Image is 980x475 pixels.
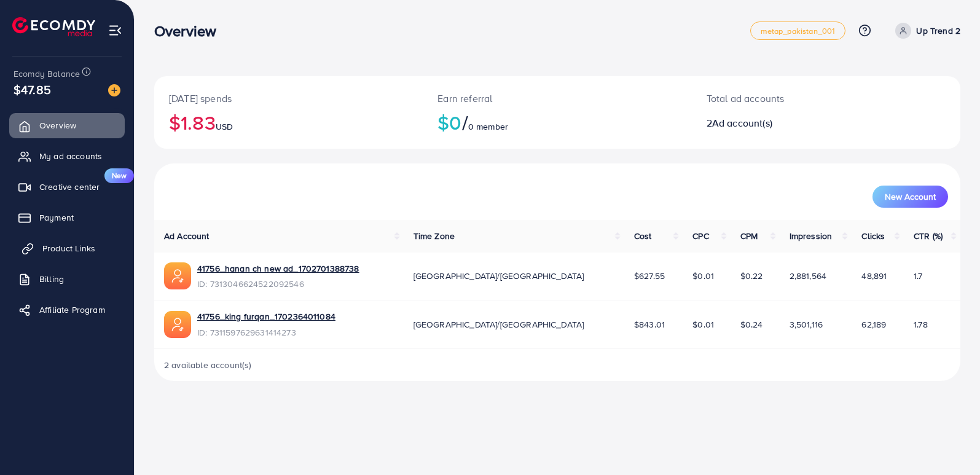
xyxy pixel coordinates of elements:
[42,242,95,254] span: Product Links
[707,91,879,106] p: Total ad accounts
[861,230,885,242] span: Clicks
[39,211,74,224] span: Payment
[9,267,125,291] a: Billing
[861,318,886,331] span: 62,189
[468,120,508,133] span: 0 member
[740,318,763,331] span: $0.24
[9,175,125,199] a: Creative centerNew
[916,23,960,38] p: Up Trend 2
[872,186,948,208] button: New Account
[414,318,584,331] span: [GEOGRAPHIC_DATA]/[GEOGRAPHIC_DATA]
[9,297,125,322] a: Affiliate Program
[861,270,887,282] span: 48,891
[692,318,714,331] span: $0.01
[39,304,105,316] span: Affiliate Program
[437,111,676,134] h2: $0
[750,22,846,40] a: metap_pakistan_001
[414,270,584,282] span: [GEOGRAPHIC_DATA]/[GEOGRAPHIC_DATA]
[692,230,708,242] span: CPC
[414,230,455,242] span: Time Zone
[914,230,943,242] span: CTR (%)
[169,91,408,106] p: [DATE] spends
[437,91,676,106] p: Earn referral
[164,359,252,371] span: 2 available account(s)
[14,80,51,98] span: $47.85
[39,181,100,193] span: Creative center
[692,270,714,282] span: $0.01
[740,230,758,242] span: CPM
[890,23,960,39] a: Up Trend 2
[9,144,125,168] a: My ad accounts
[9,205,125,230] a: Payment
[169,111,408,134] h2: $1.83
[634,230,652,242] span: Cost
[164,311,191,338] img: ic-ads-acc.e4c84228.svg
[108,84,120,96] img: image
[914,270,922,282] span: 1.7
[39,119,76,132] span: Overview
[197,262,359,275] a: 41756_hanan ch new ad_1702701388738
[761,27,836,35] span: metap_pakistan_001
[216,120,233,133] span: USD
[39,150,102,162] span: My ad accounts
[712,116,772,130] span: Ad account(s)
[9,113,125,138] a: Overview
[885,192,936,201] span: New Account
[462,108,468,136] span: /
[197,278,359,290] span: ID: 7313046624522092546
[914,318,928,331] span: 1.78
[39,273,64,285] span: Billing
[790,230,833,242] span: Impression
[790,270,826,282] span: 2,881,564
[740,270,763,282] span: $0.22
[164,262,191,289] img: ic-ads-acc.e4c84228.svg
[197,310,335,323] a: 41756_king furqan_1702364011084
[12,17,95,36] img: logo
[197,326,335,339] span: ID: 7311597629631414273
[108,23,122,37] img: menu
[9,236,125,261] a: Product Links
[707,117,879,129] h2: 2
[790,318,823,331] span: 3,501,116
[634,318,665,331] span: $843.01
[164,230,210,242] span: Ad Account
[14,68,80,80] span: Ecomdy Balance
[104,168,134,183] span: New
[154,22,226,40] h3: Overview
[634,270,665,282] span: $627.55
